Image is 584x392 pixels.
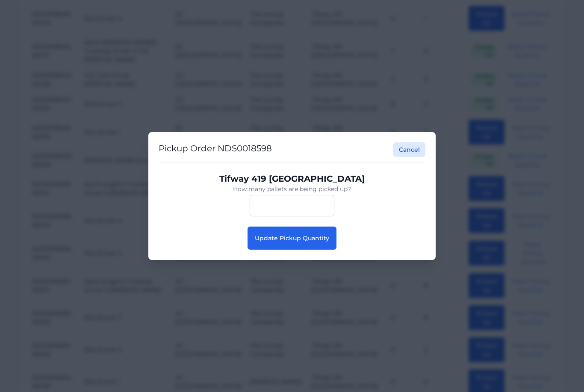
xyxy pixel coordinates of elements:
[165,185,419,193] p: How many pallets are being picked up?
[248,227,336,250] button: Update Pickup Quantity
[255,234,329,242] span: Update Pickup Quantity
[165,173,419,185] p: Tifway 419 [GEOGRAPHIC_DATA]
[159,142,272,157] h2: Pickup Order NDS0018598
[393,142,425,157] button: Cancel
